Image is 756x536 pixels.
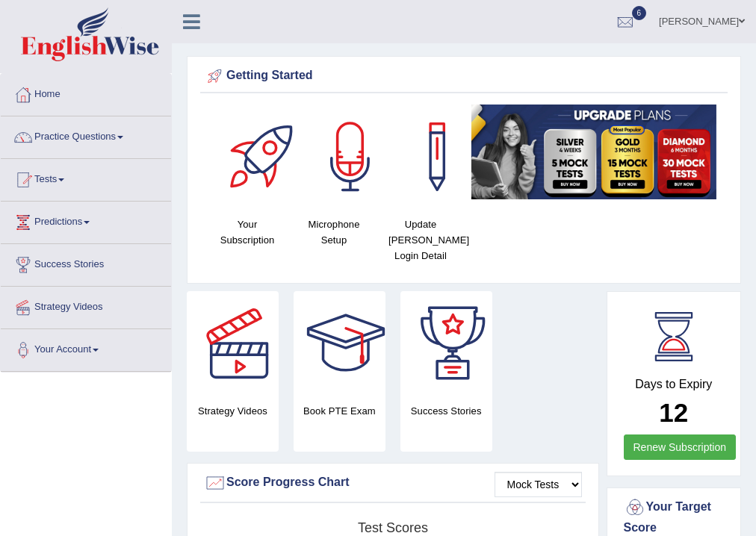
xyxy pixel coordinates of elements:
h4: Success Stories [400,403,492,419]
span: 6 [632,6,647,20]
tspan: Test scores [358,520,428,535]
h4: Your Subscription [211,216,283,248]
a: Strategy Videos [1,287,171,324]
a: Success Stories [1,244,171,281]
h4: Days to Expiry [624,378,725,391]
a: Your Account [1,329,171,367]
a: Predictions [1,202,171,239]
a: Practice Questions [1,116,171,154]
a: Home [1,74,171,111]
a: Tests [1,159,171,196]
h4: Microphone Setup [298,216,370,248]
a: Renew Subscription [624,434,737,460]
b: 12 [659,398,688,427]
img: small5.jpg [471,105,716,199]
h4: Update [PERSON_NAME] Login Detail [385,216,456,264]
div: Score Progress Chart [204,472,582,494]
div: Getting Started [204,65,724,87]
h4: Book PTE Exam [294,403,385,419]
h4: Strategy Videos [187,403,279,419]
